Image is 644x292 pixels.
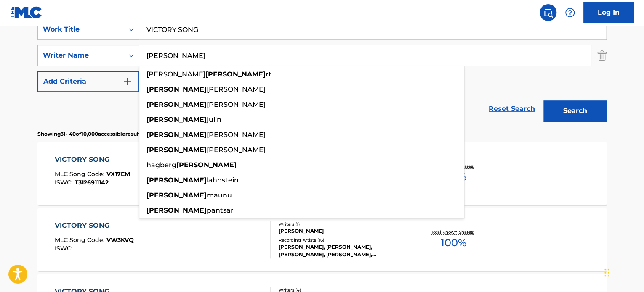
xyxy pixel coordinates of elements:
[279,243,406,258] div: [PERSON_NAME], [PERSON_NAME], [PERSON_NAME], [PERSON_NAME], [PERSON_NAME].
[207,100,266,108] span: [PERSON_NAME]
[266,70,271,78] span: rt
[207,131,266,139] span: [PERSON_NAME]
[205,70,266,78] strong: [PERSON_NAME]
[146,70,205,78] span: [PERSON_NAME]
[43,24,119,34] div: Work Title
[207,191,232,199] span: maunu
[146,191,207,199] strong: [PERSON_NAME]
[37,71,139,92] button: Add Criteria
[55,170,106,178] span: MLC Song Code :
[207,206,234,214] span: pantsar
[602,252,644,292] iframe: Chat Widget
[146,161,176,169] span: hagberg
[440,235,466,250] span: 100 %
[146,85,207,93] strong: [PERSON_NAME]
[43,50,119,61] div: Writer Name
[37,19,607,126] form: Search Form
[543,100,607,121] button: Search
[146,116,207,124] strong: [PERSON_NAME]
[146,100,207,108] strong: [PERSON_NAME]
[207,85,266,93] span: [PERSON_NAME]
[543,8,553,18] img: search
[146,176,207,184] strong: [PERSON_NAME]
[55,221,134,231] div: VICTORY SONG
[146,146,207,154] strong: [PERSON_NAME]
[207,116,221,124] span: julin
[484,100,539,118] a: Reset Search
[431,229,476,235] p: Total Known Shares:
[562,4,578,21] div: Help
[146,131,207,139] strong: [PERSON_NAME]
[604,260,609,285] div: Drag
[597,45,607,66] img: Delete Criterion
[207,146,266,154] span: [PERSON_NAME]
[37,208,607,271] a: VICTORY SONGMLC Song Code:VW3KVQISWC:Writers (1)[PERSON_NAME]Recording Artists (16)[PERSON_NAME],...
[10,6,43,18] img: MLC Logo
[55,179,75,186] span: ISWC :
[55,236,106,244] span: MLC Song Code :
[106,236,134,244] span: VW3KVQ
[55,245,75,252] span: ISWC :
[279,227,406,235] div: [PERSON_NAME]
[540,4,556,21] a: Public Search
[279,237,406,243] div: Recording Artists ( 16 )
[279,221,406,227] div: Writers ( 1 )
[37,142,607,205] a: VICTORY SONGMLC Song Code:VX17EMISWC:T3126911142Writers (4)[PERSON_NAME], [PERSON_NAME] DE, [PERS...
[37,130,180,138] p: Showing 31 - 40 of 10,000 accessible results (Total 275,390 )
[55,155,130,165] div: VICTORY SONG
[565,8,575,18] img: help
[75,179,109,186] span: T3126911142
[176,161,237,169] strong: [PERSON_NAME]
[146,206,207,214] strong: [PERSON_NAME]
[122,76,133,87] img: 9d2ae6d4665cec9f34b9.svg
[583,2,634,23] a: Log In
[106,170,130,178] span: VX17EM
[207,176,239,184] span: lahnstein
